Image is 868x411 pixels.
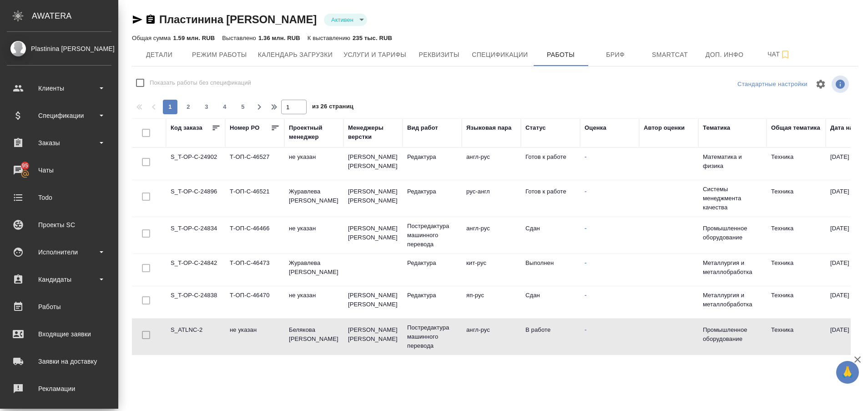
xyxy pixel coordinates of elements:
[407,259,457,268] p: Редактура
[217,100,232,114] button: 4
[7,382,111,396] div: Рекламации
[735,77,810,91] div: split button
[199,100,214,114] button: 3
[521,321,580,353] td: В работе
[2,213,116,236] a: Проекты SC
[644,123,685,132] div: Автор оценки
[230,123,259,132] div: Номер PO
[343,148,403,180] td: [PERSON_NAME] [PERSON_NAME]
[353,35,392,41] p: 235 тыс. RUB
[173,35,215,41] p: 1.59 млн. RUB
[166,148,225,180] td: S_T-OP-C-24902
[648,49,692,61] span: Smartcat
[236,102,250,112] span: 5
[703,291,762,309] p: Металлургия и металлобработка
[407,323,457,350] p: Постредактура машинного перевода
[521,219,580,251] td: Сдан
[703,152,762,171] p: Математика и физика
[225,183,284,214] td: Т-ОП-С-46521
[289,123,339,142] div: Проектный менеджер
[407,291,457,300] p: Редактура
[840,363,855,382] span: 🙏
[192,49,247,61] span: Режим работы
[462,219,521,251] td: англ-рус
[462,286,521,318] td: яп-рус
[225,321,284,353] td: не указан
[166,254,225,286] td: S_T-OP-C-24842
[832,76,851,93] span: Посмотреть информацию
[585,259,586,266] a: -
[810,73,832,95] span: Настроить таблицу
[284,219,343,251] td: не указан
[407,152,457,162] p: Редактура
[703,49,747,61] span: Доп. инфо
[521,148,580,180] td: Готов к работе
[703,123,730,132] div: Тематика
[7,136,111,150] div: Заказы
[780,49,791,60] svg: Подписаться
[585,123,606,132] div: Оценка
[236,100,250,114] button: 5
[166,183,225,214] td: S_T-OP-C-24896
[767,286,826,318] td: Техника
[521,183,580,214] td: Готов к работе
[462,321,521,353] td: англ-рус
[703,185,762,212] p: Системы менеджмента качества
[181,102,196,112] span: 2
[462,148,521,180] td: англ-рус
[767,321,826,353] td: Техника
[703,259,762,277] p: Металлургия и металлобработка
[225,254,284,286] td: Т-ОП-С-46473
[2,159,116,182] a: 95Чаты
[222,35,258,41] p: Выставлено
[2,186,116,209] a: Todo
[7,355,111,368] div: Заявки на доставку
[521,254,580,286] td: Выполнен
[312,101,353,114] span: из 26 страниц
[407,187,457,196] p: Редактура
[132,35,173,41] p: Общая сумма
[225,286,284,318] td: Т-ОП-С-46470
[137,49,181,61] span: Детали
[585,225,586,232] a: -
[217,102,232,112] span: 4
[417,49,461,61] span: Реквизиты
[703,325,762,344] p: Промышленное оборудование
[585,326,586,333] a: -
[308,35,353,41] p: К выставлению
[585,153,586,160] a: -
[7,191,111,204] div: Todo
[2,350,116,373] a: Заявки на доставку
[343,321,403,353] td: [PERSON_NAME] [PERSON_NAME]
[836,361,859,384] button: 🙏
[2,295,116,318] a: Работы
[132,14,143,25] button: Скопировать ссылку для ЯМессенджера
[830,123,867,132] div: Дата начала
[7,300,111,314] div: Работы
[343,49,406,61] span: Услуги и тарифы
[7,44,111,54] div: Plastinina [PERSON_NAME]
[7,273,111,286] div: Кандидаты
[181,100,196,114] button: 2
[472,49,528,61] span: Спецификации
[525,123,546,132] div: Статус
[16,161,34,170] span: 95
[258,35,300,41] p: 1.36 млн. RUB
[521,286,580,318] td: Сдан
[462,183,521,214] td: рус-англ
[2,323,116,345] a: Входящие заявки
[159,13,317,25] a: Пластинина [PERSON_NAME]
[539,49,583,61] span: Работы
[225,148,284,180] td: Т-ОП-С-46527
[343,183,403,214] td: [PERSON_NAME] [PERSON_NAME]
[166,321,225,353] td: S_ATLNC-2
[407,123,438,132] div: Вид работ
[199,102,214,112] span: 3
[145,14,156,25] button: Скопировать ссылку
[462,254,521,286] td: кит-рус
[343,286,403,318] td: [PERSON_NAME] [PERSON_NAME]
[32,7,118,25] div: AWATERA
[7,327,111,341] div: Входящие заявки
[585,188,586,195] a: -
[7,163,111,177] div: Чаты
